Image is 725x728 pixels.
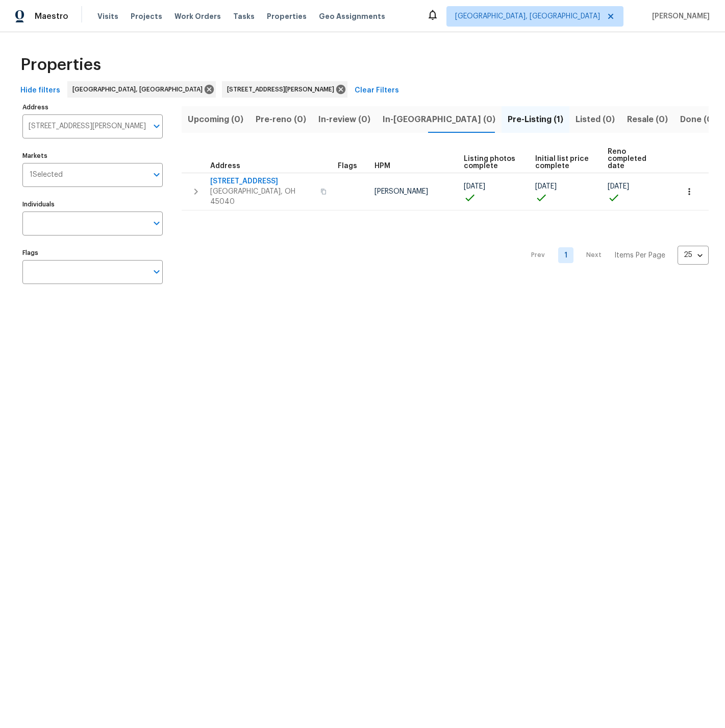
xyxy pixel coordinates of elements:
span: Work Orders [174,11,221,21]
button: Open [149,265,164,279]
span: Resale (0) [627,112,668,127]
button: Open [149,119,164,133]
label: Address [22,104,163,110]
span: Properties [267,11,307,21]
span: In-[GEOGRAPHIC_DATA] (0) [383,112,495,127]
nav: Pagination Navigation [521,217,709,294]
button: Clear Filters [351,81,403,100]
span: Maestro [35,11,68,21]
span: [STREET_ADDRESS][PERSON_NAME] [227,84,338,95]
span: Pre-Listing (1) [508,112,563,127]
span: [STREET_ADDRESS] [210,176,314,186]
span: Reno completed date [608,148,661,170]
span: [GEOGRAPHIC_DATA], [GEOGRAPHIC_DATA] [72,84,207,95]
span: [DATE] [535,183,557,190]
span: Done (0) [680,112,716,127]
span: Clear Filters [355,84,399,97]
span: Upcoming (0) [188,112,243,127]
a: Goto page 1 [558,247,573,263]
span: [DATE] [464,183,485,190]
button: Open [149,216,164,230]
span: Properties [20,60,101,70]
span: [DATE] [608,183,629,190]
div: 25 [678,242,709,268]
label: Individuals [22,201,163,207]
div: [STREET_ADDRESS][PERSON_NAME] [222,81,347,98]
span: Pre-reno (0) [256,112,306,127]
div: [GEOGRAPHIC_DATA], [GEOGRAPHIC_DATA] [67,81,216,98]
span: Listed (0) [576,112,615,127]
span: 1 Selected [30,171,63,179]
span: [GEOGRAPHIC_DATA], [GEOGRAPHIC_DATA] [455,11,600,21]
span: Address [210,162,240,170]
p: Items Per Page [614,250,665,261]
span: [GEOGRAPHIC_DATA], OH 45040 [210,186,314,207]
span: Tasks [233,13,255,20]
button: Hide filters [16,81,64,100]
span: Listing photos complete [464,155,518,170]
label: Markets [22,153,163,159]
span: [PERSON_NAME] [648,11,710,21]
span: Visits [97,11,118,21]
label: Flags [22,250,163,256]
span: In-review (0) [318,112,370,127]
span: HPM [374,162,390,170]
span: Initial list price complete [535,155,590,170]
span: [PERSON_NAME] [374,188,428,195]
span: Hide filters [20,84,60,97]
span: Flags [338,162,357,170]
span: Projects [131,11,162,21]
span: Geo Assignments [319,11,385,21]
button: Open [149,168,164,182]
